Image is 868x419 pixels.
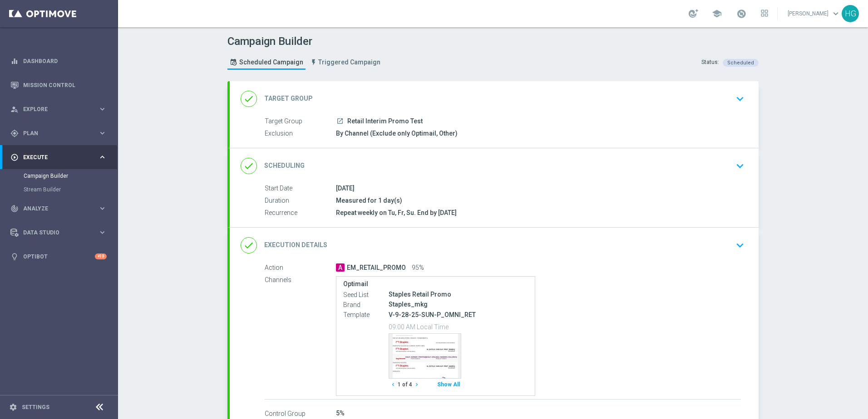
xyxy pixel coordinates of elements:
[241,158,257,174] i: done
[265,264,336,272] label: Action
[23,49,107,73] a: Dashboard
[264,94,313,103] h2: Target Group
[24,186,94,193] a: Stream Builder
[241,90,748,107] div: done Target Group keyboard_arrow_down
[10,154,107,161] button: play_circle_outline Execute keyboard_arrow_right
[436,379,461,391] button: Show All
[23,131,98,136] span: Plan
[10,58,107,65] button: equalizer Dashboard
[389,300,528,309] div: Staples_mkg
[10,205,19,213] i: track_changes
[10,105,98,113] div: Explore
[727,60,754,66] span: Scheduled
[10,153,98,161] div: Execute
[10,205,98,213] div: Analyze
[343,301,389,309] label: Brand
[265,185,336,193] label: Start Date
[227,35,385,48] h1: Campaign Builder
[98,204,107,213] i: keyboard_arrow_right
[264,161,305,170] h2: Scheduling
[23,73,107,97] a: Mission Control
[265,117,336,126] label: Target Group
[95,253,107,259] div: +10
[343,280,528,288] label: Optimail
[10,205,107,212] button: track_changes Analyze keyboard_arrow_right
[10,130,107,137] button: gps_fixed Plan keyboard_arrow_right
[398,381,412,389] span: 1 of 4
[265,197,336,205] label: Duration
[336,196,741,205] div: Measured for 1 day(s)
[265,130,336,138] label: Exclusion
[9,403,17,411] i: settings
[390,381,396,388] i: chevron_left
[389,322,528,331] p: 09:00 AM Local Time
[98,105,107,113] i: keyboard_arrow_right
[10,229,107,236] button: Data Studio keyboard_arrow_right
[10,253,107,260] button: lightbulb Optibot +10
[412,264,424,272] span: 95%
[343,291,389,299] label: Seed List
[23,155,98,160] span: Execute
[712,9,722,19] span: school
[23,230,98,235] span: Data Studio
[241,237,748,254] div: done Execution Details keyboard_arrow_down
[10,229,98,237] div: Data Studio
[831,9,841,19] span: keyboard_arrow_down
[98,153,107,161] i: keyboard_arrow_right
[343,311,389,319] label: Template
[787,7,842,20] a: [PERSON_NAME]keyboard_arrow_down
[23,244,95,268] a: Optibot
[733,92,747,106] i: keyboard_arrow_down
[23,206,98,211] span: Analyze
[10,106,107,113] button: person_search Explore keyboard_arrow_right
[732,237,748,254] button: keyboard_arrow_down
[733,159,747,173] i: keyboard_arrow_down
[98,228,107,237] i: keyboard_arrow_right
[414,381,420,388] i: chevron_right
[336,117,344,125] i: launch
[336,263,345,272] span: A
[723,58,759,66] colored-tag: Scheduled
[10,129,19,137] i: gps_fixed
[241,237,257,253] i: done
[10,49,107,73] div: Dashboard
[308,55,383,70] a: Triggered Campaign
[22,404,49,410] a: Settings
[265,409,336,418] label: Control Group
[264,241,327,249] h2: Execution Details
[24,172,94,180] a: Campaign Builder
[98,129,107,137] i: keyboard_arrow_right
[842,5,859,22] div: HG
[336,184,741,193] div: [DATE]
[347,117,423,126] span: Retail Interim Promo Test
[10,244,107,268] div: Optibot
[10,105,19,113] i: person_search
[241,157,748,175] div: done Scheduling keyboard_arrow_down
[318,58,380,66] span: Triggered Campaign
[732,157,748,175] button: keyboard_arrow_down
[701,58,719,67] div: Status:
[227,55,306,70] a: Scheduled Campaign
[24,169,117,183] div: Campaign Builder
[241,91,257,107] i: done
[336,129,741,138] div: By Channel (Exclude only Optimail, Other)
[347,264,406,272] span: EM_RETAIL_PROMO
[389,311,528,319] p: V-9-28-25-SUN-P_OMNI_RET
[23,107,98,112] span: Explore
[265,276,336,284] label: Channels
[733,239,747,252] i: keyboard_arrow_down
[10,253,19,261] i: lightbulb
[10,73,107,97] div: Mission Control
[389,290,528,299] div: Staples Retail Promo
[239,58,303,66] span: Scheduled Campaign
[10,82,107,89] button: Mission Control
[732,90,748,107] button: keyboard_arrow_down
